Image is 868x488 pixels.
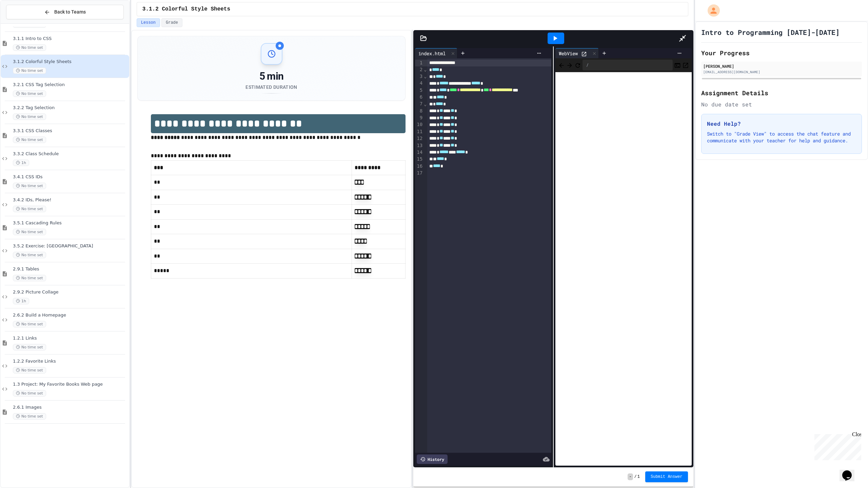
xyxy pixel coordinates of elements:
[13,197,128,203] span: 3.4.2 IDs, Please!
[423,101,427,107] span: Fold line
[415,156,423,163] div: 15
[13,174,128,180] span: 3.4.1 CSS IDs
[13,335,128,341] span: 1.2.1 Links
[13,413,46,420] span: No time set
[701,88,862,98] h2: Assignment Details
[13,405,128,410] span: 2.6.1 Images
[6,5,124,19] button: Back to Teams
[137,18,160,27] button: Lesson
[415,87,423,94] div: 5
[13,275,46,281] span: No time set
[415,121,423,128] div: 10
[13,229,46,235] span: No time set
[13,151,128,157] span: 3.3.2 Class Schedule
[701,100,862,108] div: No due date set
[701,3,722,18] div: My Account
[415,170,423,177] div: 17
[13,36,128,42] span: 3.1.1 Intro to CSS
[13,183,46,189] span: No time set
[674,61,681,69] button: Console
[423,74,427,79] span: Fold line
[558,61,565,69] span: Back
[812,431,861,460] iframe: chat widget
[555,50,581,57] div: WebView
[13,359,128,364] span: 1.2.2 Favorite Links
[13,367,46,373] span: No time set
[13,344,46,350] span: No time set
[415,115,423,121] div: 9
[3,3,47,43] div: Chat with us now!Close
[840,461,861,481] iframe: chat widget
[13,105,128,111] span: 3.2.2 Tag Selection
[13,90,46,97] span: No time set
[13,252,46,258] span: No time set
[651,474,683,480] span: Submit Answer
[415,128,423,135] div: 11
[13,128,128,134] span: 3.3.1 CSS Classes
[13,312,128,318] span: 2.6.2 Build a Homepage
[415,163,423,170] div: 16
[415,80,423,87] div: 4
[707,120,856,128] h3: Need Help?
[415,149,423,156] div: 14
[415,66,423,73] div: 2
[634,474,637,480] span: /
[13,59,128,65] span: 3.1.2 Colorful Style Sheets
[13,206,46,212] span: No time set
[555,48,599,58] div: WebView
[423,67,427,72] span: Fold line
[415,60,423,66] div: 1
[415,142,423,149] div: 13
[415,101,423,107] div: 7
[13,114,46,120] span: No time set
[13,390,46,396] span: No time set
[13,321,46,327] span: No time set
[682,61,689,69] button: Open in new tab
[54,8,86,16] span: Back to Teams
[701,27,840,37] h1: Intro to Programming [DATE]-[DATE]
[13,220,128,226] span: 3.5.1 Cascading Rules
[13,243,128,249] span: 3.5.2 Exercise: [GEOGRAPHIC_DATA]
[566,61,573,69] span: Forward
[703,63,860,69] div: [PERSON_NAME]
[13,67,46,74] span: No time set
[13,266,128,272] span: 2.9.1 Tables
[161,18,182,27] button: Grade
[637,474,640,480] span: 1
[245,84,297,90] div: Estimated Duration
[13,137,46,143] span: No time set
[142,5,230,13] span: 3.1.2 Colorful Style Sheets
[13,44,46,51] span: No time set
[415,50,449,57] div: index.html
[555,72,692,466] iframe: Web Preview
[245,70,297,82] div: 5 min
[707,130,856,144] p: Switch to "Grade View" to access the chat feature and communicate with your teacher for help and ...
[13,382,128,387] span: 1.3 Project: My Favorite Books Web page
[415,94,423,101] div: 6
[703,69,860,75] div: [EMAIL_ADDRESS][DOMAIN_NAME]
[13,160,29,166] span: 1h
[583,60,673,70] div: /
[13,82,128,88] span: 3.2.1 CSS Tag Selection
[415,135,423,142] div: 12
[574,61,581,69] button: Refresh
[13,298,29,304] span: 1h
[415,48,457,58] div: index.html
[13,289,128,295] span: 2.9.2 Picture Collage
[415,108,423,115] div: 8
[645,471,688,482] button: Submit Answer
[417,454,448,464] div: History
[701,48,862,58] h2: Your Progress
[415,73,423,80] div: 3
[628,473,633,480] span: -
